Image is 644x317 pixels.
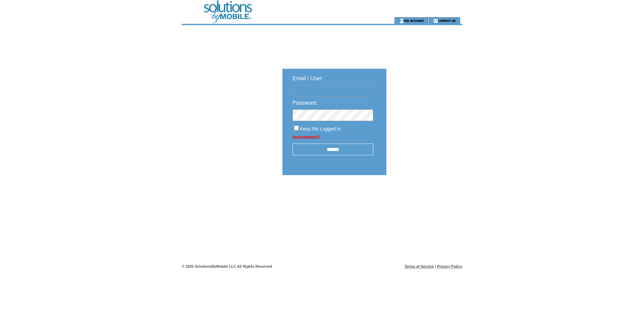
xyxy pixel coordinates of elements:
[435,264,436,268] span: |
[405,264,434,268] a: Terms of Service
[438,18,456,22] a: contact us
[404,18,424,22] a: my account
[292,75,323,81] span: Email / User:
[399,18,404,23] img: account_icon.gif
[292,100,318,106] span: Password:
[433,18,438,23] img: contact_us_icon.gif
[300,126,341,131] span: Keep Me Logged In
[437,264,462,268] a: Privacy Policy
[182,264,272,268] span: © 2025 SolutionsByMobile LLC All Rights Reserved
[292,135,320,139] a: Forgot password?
[406,192,439,200] img: transparent.png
